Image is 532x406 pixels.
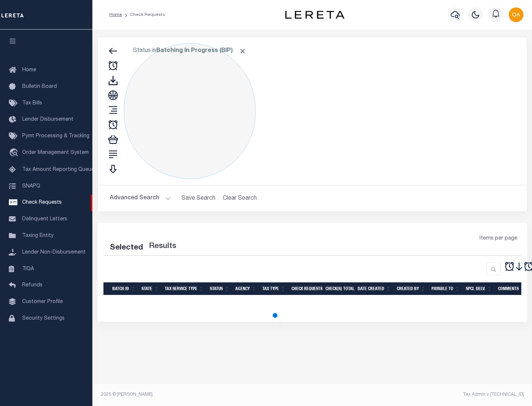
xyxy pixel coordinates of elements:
[285,11,344,19] img: logo-dark.svg
[22,167,94,172] span: Tax Amount Reporting Queue
[220,191,260,206] button: Clear Search
[149,241,176,252] label: Results
[22,250,86,255] span: Lender Non-Disbursement
[509,7,524,22] img: svg+xml;base64,PHN2ZyB4bWxucz0iaHR0cDovL3d3dy53My5vcmcvMjAwMC9zdmciIHBvaW50ZXItZXZlbnRzPSJub25lIi...
[355,282,394,295] th: Date Created
[9,148,21,158] i: travel_explore
[495,282,528,295] th: Comments
[109,13,122,17] a: Home
[22,117,74,122] span: Lender Disbursement
[177,191,220,206] button: Save Search
[124,43,256,179] div: Click to Edit
[239,47,246,55] span: Click to Remove
[429,282,463,295] th: Payable To
[22,233,54,238] span: Taxing Entity
[110,191,171,206] button: Advanced Search
[289,282,323,295] th: Check Requests
[323,282,355,295] th: Check(s) Total
[22,299,63,304] span: Customer Profile
[22,316,65,321] span: Security Settings
[22,266,34,271] span: TIQA
[139,282,162,295] th: State
[480,235,517,243] span: Items per page
[122,11,165,18] li: Check Requests
[110,242,143,254] div: Selected
[95,391,313,398] div: 2025 © [PERSON_NAME].
[22,200,62,205] span: Check Requests
[318,391,524,398] div: Tax Admin v.[TECHNICAL_ID]
[22,150,89,155] span: Order Management System
[259,282,289,295] th: Tax Type
[22,283,42,288] span: Refunds
[22,217,67,222] span: Delinquent Letters
[22,84,57,89] span: Bulletin Board
[22,134,89,139] span: Pymt Processing & Tracking
[109,282,139,295] th: Batch Id
[156,48,246,54] b: Batching In Progress (BIP)
[232,282,259,295] th: Agency
[162,282,207,295] th: Tax Service Type
[207,282,232,295] th: Status
[22,101,42,106] span: Tax Bills
[394,282,429,295] th: Created By
[22,68,36,73] span: Home
[463,282,495,295] th: Spcl Delv.
[22,183,40,189] span: SNAPQ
